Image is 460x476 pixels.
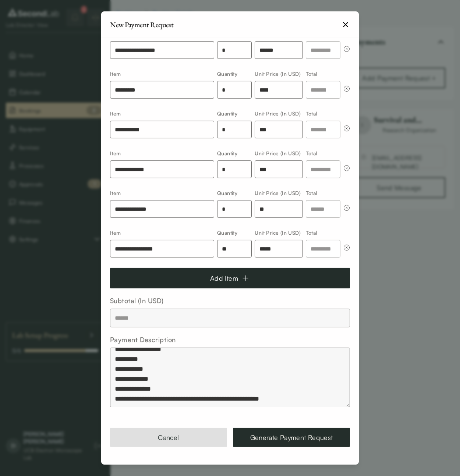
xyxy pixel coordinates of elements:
[217,230,237,236] label: Quantity
[306,110,317,117] label: Total
[110,268,350,288] button: Add Item
[110,230,121,236] label: Item
[255,230,301,236] label: Unit Price (In USD)
[110,110,121,117] label: Item
[233,428,350,447] button: Generate Payment Request
[306,150,317,156] label: Total
[110,190,121,196] label: Item
[110,21,174,28] h2: New Payment Request
[255,110,301,117] label: Unit Price (In USD)
[217,110,237,117] label: Quantity
[110,71,121,77] label: Item
[110,335,176,344] label: Payment Description
[255,150,301,156] label: Unit Price (In USD)
[217,150,237,156] label: Quantity
[110,428,227,447] button: Cancel
[217,190,237,196] label: Quantity
[306,190,317,196] label: Total
[255,71,301,77] label: Unit Price (In USD)
[217,71,237,77] label: Quantity
[255,190,301,196] label: Unit Price (In USD)
[110,150,121,156] label: Item
[306,71,317,77] label: Total
[110,296,164,305] label: Subtotal (In USD)
[306,230,317,236] label: Total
